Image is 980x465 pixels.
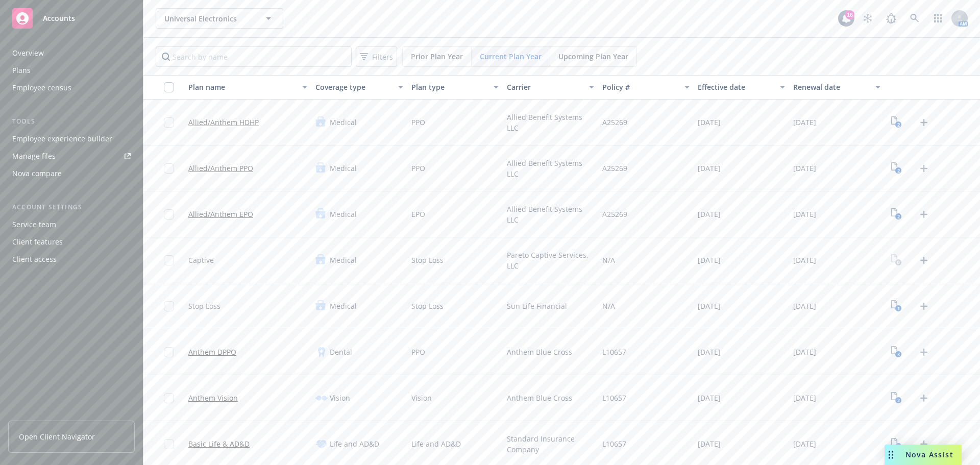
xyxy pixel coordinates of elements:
[8,4,135,33] a: Accounts
[8,45,135,61] a: Overview
[698,209,721,219] span: [DATE]
[188,209,253,219] a: Allied/Anthem EPO
[188,117,259,128] a: Allied/Anthem HDHP
[507,301,567,311] span: Sun Life Financial
[789,75,885,100] button: Renewal date
[164,439,174,449] input: Toggle Row Selected
[330,209,357,219] span: Medical
[793,438,816,449] span: [DATE]
[156,8,283,29] button: Universal Electronics
[507,250,594,271] span: Pareto Captive Services, LLC
[602,301,615,311] span: N/A
[916,160,932,177] a: Upload Plan Documents
[928,8,948,29] a: Switch app
[12,131,112,147] div: Employee experience builder
[602,209,627,219] span: A25269
[889,344,905,360] a: View Plan Documents
[8,234,135,250] a: Client features
[598,75,694,100] button: Policy #
[507,433,594,455] span: Standard Insurance Company
[845,10,854,19] div: 16
[12,80,71,96] div: Employee census
[897,121,900,128] text: 2
[188,393,238,403] a: Anthem Vision
[188,301,220,311] span: Stop Loss
[507,204,594,225] span: Allied Benefit Systems LLC
[793,393,816,403] span: [DATE]
[905,451,953,459] span: Nova Assist
[8,216,135,233] a: Service team
[12,45,44,61] div: Overview
[188,438,250,449] a: Basic Life & AD&D
[356,46,397,67] button: Filters
[19,431,95,442] span: Open Client Navigator
[793,255,816,265] span: [DATE]
[698,301,721,311] span: [DATE]
[698,393,721,403] span: [DATE]
[916,114,932,131] a: Upload Plan Documents
[897,397,900,404] text: 2
[507,112,594,133] span: Allied Benefit Systems LLC
[503,75,598,100] button: Carrier
[889,252,905,268] a: View Plan Documents
[411,393,432,403] span: Vision
[164,13,253,24] span: Universal Electronics
[889,298,905,314] a: View Plan Documents
[8,165,135,182] a: Nova compare
[8,202,135,212] div: Account settings
[164,255,174,265] input: Toggle Row Selected
[916,390,932,406] a: Upload Plan Documents
[311,75,407,100] button: Coverage type
[164,301,174,311] input: Toggle Row Selected
[793,347,816,357] span: [DATE]
[188,347,236,357] a: Anthem DPPO
[12,234,63,250] div: Client features
[12,165,62,182] div: Nova compare
[897,167,900,174] text: 2
[411,163,425,174] span: PPO
[8,251,135,267] a: Client access
[12,62,31,79] div: Plans
[330,163,357,174] span: Medical
[411,255,444,265] span: Stop Loss
[857,8,878,29] a: Stop snowing
[793,83,869,91] div: Renewal date
[889,390,905,406] a: View Plan Documents
[407,75,503,100] button: Plan type
[698,347,721,357] span: [DATE]
[916,344,932,360] a: Upload Plan Documents
[330,347,352,357] span: Dental
[164,82,174,92] input: Select all
[698,163,721,174] span: [DATE]
[916,252,932,268] a: Upload Plan Documents
[602,347,626,357] span: L10657
[602,393,626,403] span: L10657
[156,46,352,67] input: Search by name
[411,438,461,449] span: Life and AD&D
[889,114,905,131] a: View Plan Documents
[330,393,350,403] span: Vision
[793,301,816,311] span: [DATE]
[698,83,774,91] div: Effective date
[8,62,135,79] a: Plans
[793,163,816,174] span: [DATE]
[558,51,628,62] span: Upcoming Plan Year
[358,50,395,64] span: Filters
[698,438,721,449] span: [DATE]
[164,163,174,174] input: Toggle Row Selected
[889,206,905,223] a: View Plan Documents
[184,75,311,100] button: Plan name
[411,209,425,219] span: EPO
[411,301,444,311] span: Stop Loss
[411,117,425,128] span: PPO
[507,393,572,403] span: Anthem Blue Cross
[916,206,932,223] a: Upload Plan Documents
[8,80,135,96] a: Employee census
[188,83,296,91] div: Plan name
[793,209,816,219] span: [DATE]
[330,255,357,265] span: Medical
[916,436,932,452] a: Upload Plan Documents
[889,160,905,177] a: View Plan Documents
[507,83,583,91] div: Carrier
[8,148,135,164] a: Manage files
